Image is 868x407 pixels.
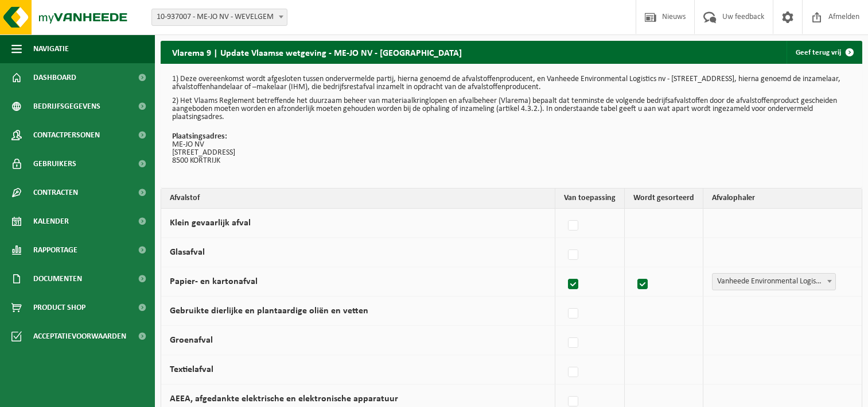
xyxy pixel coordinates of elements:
th: Van toepassing [555,189,625,209]
span: Vanheede Environmental Logistics [712,273,836,290]
span: 10-937007 - ME-JO NV - WEVELGEM [151,9,287,26]
label: Glasafval [170,248,205,257]
span: Bedrijfsgegevens [33,92,100,121]
label: Klein gevaarlijk afval [170,218,251,228]
p: 1) Deze overeenkomst wordt afgesloten tussen ondervermelde partij, hierna genoemd de afvalstoffen... [172,75,851,91]
label: Papier- en kartonafval [170,277,258,286]
span: Documenten [33,264,82,293]
label: Textielafval [170,365,213,374]
span: Acceptatievoorwaarden [33,322,126,351]
th: Afvalstof [161,189,555,209]
label: Groenafval [170,336,213,345]
span: Rapportage [33,236,77,264]
span: Contracten [33,178,78,207]
span: Contactpersonen [33,121,100,149]
p: ME-JO NV [STREET_ADDRESS] 8500 KORTRIJK [172,133,851,165]
span: 10-937007 - ME-JO NV - WEVELGEM [152,9,287,25]
a: Geef terug vrij [787,41,861,64]
h2: Vlarema 9 | Update Vlaamse wetgeving - ME-JO NV - [GEOGRAPHIC_DATA] [161,41,473,63]
span: Product Shop [33,293,85,322]
label: Gebruikte dierlijke en plantaardige oliën en vetten [170,306,368,316]
span: Kalender [33,207,69,236]
strong: Plaatsingsadres: [172,132,227,141]
th: Afvalophaler [703,189,862,209]
label: AEEA, afgedankte elektrische en elektronische apparatuur [170,394,398,404]
span: Navigatie [33,34,69,63]
th: Wordt gesorteerd [625,189,703,209]
span: Dashboard [33,63,76,92]
span: Gebruikers [33,149,76,178]
p: 2) Het Vlaams Reglement betreffende het duurzaam beheer van materiaalkringlopen en afvalbeheer (V... [172,97,851,121]
span: Vanheede Environmental Logistics [713,274,835,290]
